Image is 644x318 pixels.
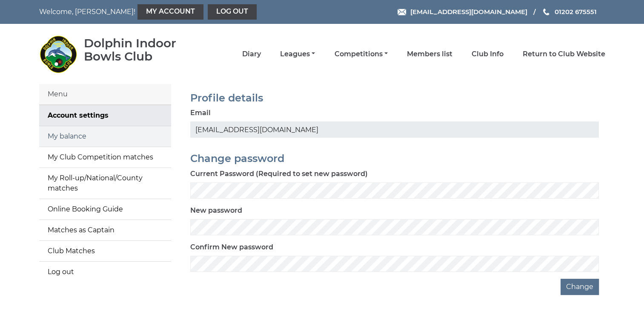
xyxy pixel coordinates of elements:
[208,4,257,20] a: Log out
[398,7,527,17] a: Email [EMAIL_ADDRESS][DOMAIN_NAME]
[190,205,242,216] label: New password
[39,220,171,240] a: Matches as Captain
[410,8,527,16] span: [EMAIL_ADDRESS][DOMAIN_NAME]
[561,279,599,295] button: Change
[523,49,605,59] a: Return to Club Website
[190,93,599,104] h2: Profile details
[39,84,171,105] div: Menu
[542,7,596,17] a: Phone us 01202 675551
[39,126,171,147] a: My balance
[543,9,549,15] img: Phone us
[472,49,504,59] a: Club Info
[39,262,171,282] a: Log out
[39,241,171,261] a: Club Matches
[190,153,599,164] h2: Change password
[39,4,268,20] nav: Welcome, [PERSON_NAME]!
[137,4,203,20] a: My Account
[398,9,406,15] img: Email
[554,8,596,16] span: 01202 675551
[39,168,171,199] a: My Roll-up/National/County matches
[407,49,452,59] a: Members list
[39,199,171,220] a: Online Booking Guide
[190,108,211,118] label: Email
[39,147,171,168] a: My Club Competition matches
[280,49,315,59] a: Leagues
[334,49,387,59] a: Competitions
[242,49,261,59] a: Diary
[39,35,77,73] img: Dolphin Indoor Bowls Club
[190,169,368,179] label: Current Password (Required to set new password)
[39,105,171,126] a: Account settings
[190,242,273,252] label: Confirm New password
[84,37,201,63] div: Dolphin Indoor Bowls Club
